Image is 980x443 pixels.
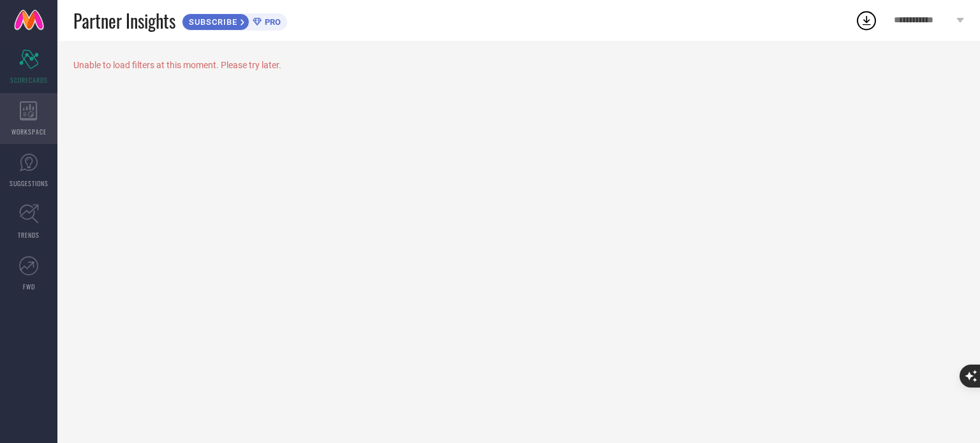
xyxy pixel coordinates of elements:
[73,8,175,34] span: Partner Insights
[182,10,287,31] a: SUBSCRIBEPRO
[23,282,35,291] span: FWD
[10,75,48,85] span: SCORECARDS
[262,17,281,27] span: PRO
[855,9,878,32] div: Open download list
[73,60,964,70] div: Unable to load filters at this moment. Please try later.
[182,17,241,27] span: SUBSCRIBE
[18,230,40,240] span: TRENDS
[11,127,47,136] span: WORKSPACE
[10,178,48,188] span: SUGGESTIONS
